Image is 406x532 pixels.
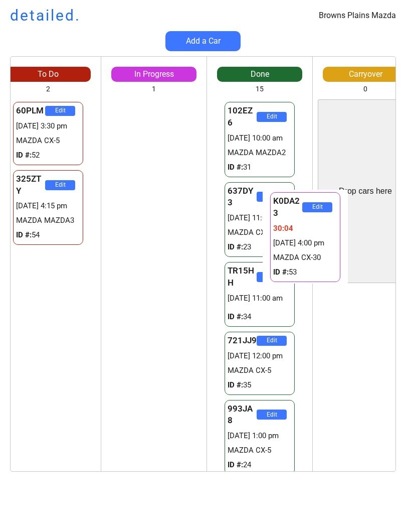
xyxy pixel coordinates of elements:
div: [DATE] 11:00 am [228,213,292,223]
div: 52 [16,150,80,161]
div: [DATE] 12:00 pm [228,351,292,361]
div: 53 [273,267,337,278]
strong: ID #: [16,230,32,239]
div: Drop cars here [339,186,392,197]
div: 34 [228,312,292,322]
strong: ID #: [228,312,243,321]
button: Edit [257,112,287,122]
div: Browns Plains Mazda [319,10,396,21]
strong: ID #: [228,380,243,389]
div: 2 [46,84,50,94]
strong: ID #: [16,151,32,160]
div: 15 [256,84,264,94]
button: Edit [45,106,75,116]
div: 24 [228,460,292,470]
div: [DATE] 4:00 pm [273,238,337,248]
div: K0DA23 [273,195,302,219]
button: Edit [257,272,287,282]
div: MAZDA MAZDA2 [228,148,292,158]
strong: ID #: [228,460,243,469]
button: Edit [257,336,287,346]
div: 35 [228,380,292,390]
button: Add a Car [165,31,241,51]
div: 31 [228,162,292,173]
div: 637DY3 [228,185,257,209]
div: [DATE] 11:00 am [228,293,292,304]
div: MAZDA CX-5 [228,365,292,376]
div: 1 [152,84,156,94]
div: 54 [16,230,80,240]
div: 60PLM [16,105,45,117]
strong: ID #: [273,268,289,277]
div: 993JA8 [228,403,257,427]
div: 30:04 [273,223,337,234]
div: Done [217,69,302,80]
div: To Do [6,69,91,80]
strong: ID #: [228,163,243,172]
div: 325ZTY [16,173,45,197]
div: [DATE] 10:00 am [228,133,292,144]
div: 0 [363,84,367,94]
div: 23 [228,242,292,252]
button: Edit [302,202,332,212]
div: [DATE] 4:15 pm [16,201,80,211]
div: [DATE] 3:30 pm [16,121,80,131]
div: MAZDA MAZDA3 [16,215,80,226]
button: Edit [257,192,287,202]
button: Edit [257,410,287,420]
div: MAZDA CX-5 [228,445,292,456]
div: MAZDA CX-5 [16,136,80,146]
button: Edit [45,180,75,190]
div: [DATE] 1:00 pm [228,431,292,441]
div: MAZDA CX-30 [273,252,337,263]
div: TR15HH [228,265,257,289]
div: 721JJ9 [228,335,257,347]
div: MAZDA CX-3 [228,227,292,238]
div: In Progress [111,69,196,80]
h1: detailed. [10,5,81,26]
div: 102EZ6 [228,105,257,129]
strong: ID #: [228,242,243,251]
